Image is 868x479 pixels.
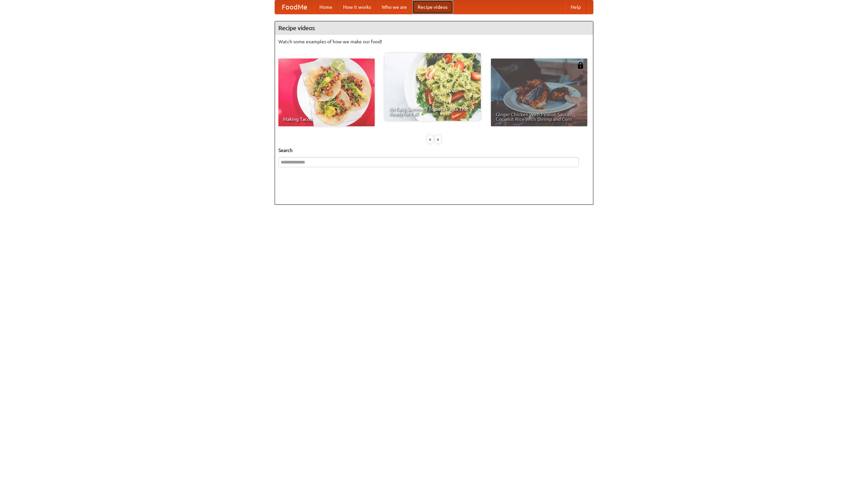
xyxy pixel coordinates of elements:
a: Who we are [376,0,412,14]
h5: Search [278,147,590,154]
a: Help [565,0,586,14]
span: Making Tacos [283,117,370,122]
a: Home [314,0,338,14]
span: An Easy, Summery Tomato Pasta That's Ready for Fall [389,107,476,116]
div: « [427,135,433,144]
img: 483408.png [577,62,584,69]
a: Recipe videos [412,0,453,14]
a: FoodMe [275,0,314,14]
div: » [435,135,441,144]
a: Making Tacos [278,59,375,126]
p: Watch some examples of how we make our food! [278,38,590,45]
h4: Recipe videos [275,21,593,35]
a: How it works [338,0,376,14]
a: An Easy, Summery Tomato Pasta That's Ready for Fall [384,53,481,121]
